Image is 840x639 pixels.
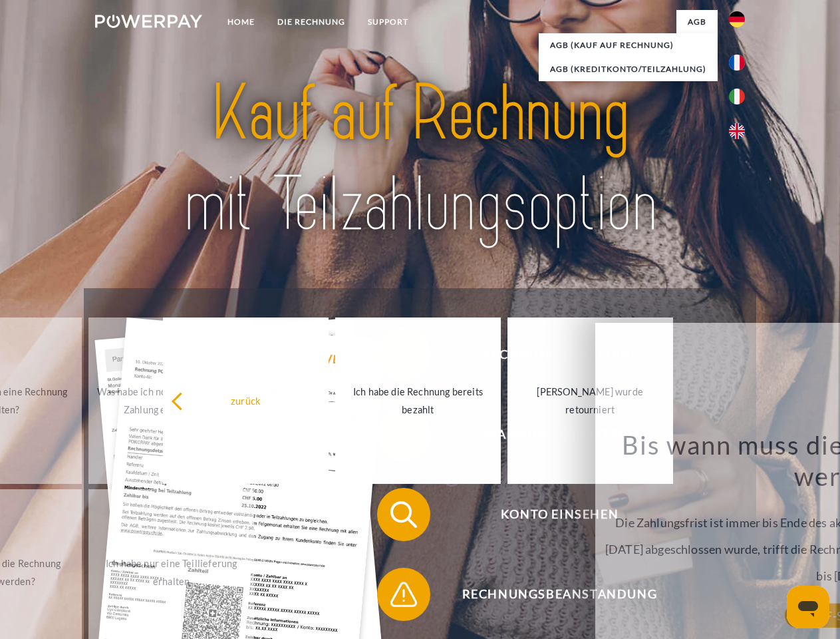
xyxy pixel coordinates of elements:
[343,383,493,419] div: Ich habe die Rechnung bereits bezahlt
[377,488,723,541] button: Konto einsehen
[729,55,745,71] img: fr
[787,586,829,628] iframe: Schaltfläche zum Öffnen des Messaging-Fensters
[95,15,202,28] img: logo-powerpay-white.svg
[539,57,718,81] a: AGB (Kreditkonto/Teilzahlung)
[96,554,246,590] div: Ich habe nur eine Teillieferung erhalten
[127,64,713,255] img: title-powerpay_de.svg
[539,33,718,57] a: AGB (Kauf auf Rechnung)
[88,318,254,484] a: Was habe ich noch offen, ist meine Zahlung eingegangen?
[729,89,745,105] img: it
[387,498,420,531] img: qb_search.svg
[676,10,718,34] a: agb
[96,383,246,419] div: Was habe ich noch offen, ist meine Zahlung eingegangen?
[396,488,722,541] span: Konto einsehen
[356,10,420,34] a: SUPPORT
[387,578,420,611] img: qb_warning.svg
[729,11,745,27] img: de
[266,10,356,34] a: DIE RECHNUNG
[396,568,722,621] span: Rechnungsbeanstandung
[729,123,745,139] img: en
[377,568,723,621] button: Rechnungsbeanstandung
[515,383,665,419] div: [PERSON_NAME] wurde retourniert
[216,10,266,34] a: Home
[171,391,321,409] div: zurück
